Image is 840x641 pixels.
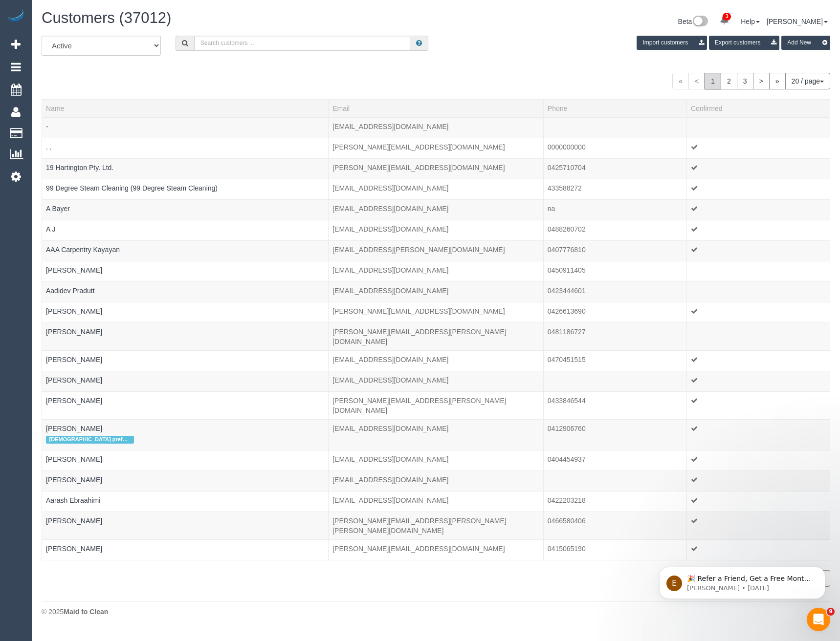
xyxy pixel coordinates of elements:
td: Email [329,419,544,450]
a: 3 [715,10,734,31]
td: Confirmed [686,179,830,199]
div: © 2025 [42,607,830,617]
a: » [769,73,786,89]
td: Email [329,240,544,261]
span: [DEMOGRAPHIC_DATA] preferred [46,436,134,444]
td: Name [42,450,329,470]
td: Name [42,281,329,302]
span: < [688,73,705,89]
th: Phone [543,99,686,117]
input: Search customers ... [194,36,411,51]
div: Tags [46,152,324,154]
div: Tags [46,364,324,367]
td: Email [329,117,544,138]
td: Email [329,450,544,470]
td: Confirmed [686,512,830,539]
td: Name [42,512,329,539]
td: Name [42,302,329,322]
span: Customers (37012) [42,9,171,26]
td: Phone [543,158,686,179]
td: Email [329,281,544,302]
div: Tags [46,172,324,175]
td: Phone [543,391,686,419]
td: Confirmed [686,371,830,391]
td: Confirmed [686,539,830,560]
td: Name [42,322,329,350]
td: Email [329,220,544,240]
td: Phone [543,419,686,450]
span: 3 [723,13,731,21]
iframe: Intercom notifications message [644,546,840,615]
a: Aadidev Pradutt [46,287,95,295]
a: [PERSON_NAME] [46,397,102,405]
td: Email [329,491,544,512]
span: 9 [827,608,835,616]
td: Confirmed [686,138,830,158]
div: Tags [46,214,324,216]
div: Tags [46,554,324,556]
td: Phone [543,179,686,199]
td: Email [329,158,544,179]
a: 19 Hartington Pty. Ltd. [46,164,113,171]
td: Name [42,491,329,512]
td: Phone [543,491,686,512]
iframe: Intercom live chat [807,608,830,631]
a: 99 Degree Steam Cleaning (99 Degree Steam Cleaning) [46,184,218,192]
a: [PERSON_NAME] [46,455,102,463]
span: 1 [705,73,721,89]
td: Name [42,117,329,138]
a: 2 [721,73,737,89]
td: Phone [543,512,686,539]
td: Phone [543,450,686,470]
a: A J [46,225,55,233]
td: Email [329,512,544,539]
a: A Bayer [46,205,70,213]
nav: Pagination navigation [672,73,830,89]
a: [PERSON_NAME] [46,425,102,432]
td: Phone [543,539,686,560]
td: Name [42,138,329,158]
td: Phone [543,240,686,261]
strong: Maid to Clean [64,608,108,616]
td: Name [42,419,329,450]
td: Phone [543,302,686,322]
div: Tags [46,131,324,134]
a: [PERSON_NAME] [46,545,102,553]
td: Name [42,199,329,220]
td: Name [42,240,329,261]
td: Confirmed [686,491,830,512]
td: Name [42,391,329,419]
a: [PERSON_NAME] [46,476,102,484]
a: [PERSON_NAME] [46,376,102,384]
td: Phone [543,322,686,350]
td: Confirmed [686,261,830,281]
div: Tags [46,193,324,195]
div: Tags [46,316,324,319]
div: Tags [46,337,324,339]
a: [PERSON_NAME] [46,328,102,336]
a: > [753,73,770,89]
td: Confirmed [686,158,830,179]
img: New interface [692,16,708,28]
td: Confirmed [686,117,830,138]
td: Name [42,220,329,240]
div: Tags [46,464,324,467]
td: Confirmed [686,199,830,220]
td: Email [329,539,544,560]
td: Name [42,261,329,281]
a: Aarash Ebraahimi [46,496,100,504]
td: Email [329,470,544,491]
td: Name [42,539,329,560]
td: Email [329,199,544,220]
td: Name [42,470,329,491]
div: Tags [46,234,324,236]
td: Email [329,138,544,158]
div: Tags [46,275,324,278]
div: Tags [46,505,324,508]
td: Email [329,391,544,419]
th: Name [42,99,329,117]
td: Email [329,302,544,322]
